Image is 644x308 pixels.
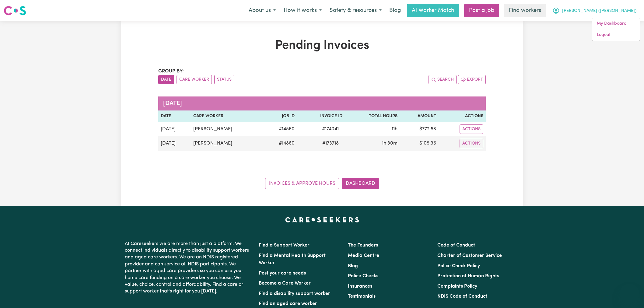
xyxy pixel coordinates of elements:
[191,122,263,136] td: [PERSON_NAME]
[437,284,477,289] a: Complaints Policy
[4,5,26,16] img: Careseekers logo
[548,4,640,17] button: My Account
[429,75,457,84] button: Search
[4,4,26,18] a: Careseekers logo
[259,253,326,265] a: Find a Mental Health Support Worker
[460,124,483,134] button: Actions
[386,4,404,17] a: Blog
[592,18,640,41] div: My Account
[348,274,378,278] a: Police Checks
[464,4,499,17] a: Post a job
[177,75,212,84] button: sort invoices by care worker
[158,96,486,110] caption: [DATE]
[265,178,339,189] a: Invoices & Approve Hours
[592,29,640,41] a: Logout
[285,217,359,222] a: Careseekers home page
[280,4,326,17] button: How it works
[348,264,358,268] a: Blog
[407,4,459,17] a: AI Worker Match
[437,274,499,278] a: Protection of Human Rights
[592,18,640,30] a: My Dashboard
[392,127,397,131] span: 11 hours
[345,110,400,122] th: Total Hours
[158,136,191,151] td: [DATE]
[297,110,345,122] th: Invoice ID
[437,243,475,248] a: Code of Conduct
[259,271,306,276] a: Post your care needs
[263,136,297,151] td: # 14860
[259,281,311,286] a: Become a Care Worker
[437,264,480,268] a: Police Check Policy
[460,139,483,148] button: Actions
[191,110,263,122] th: Care Worker
[158,75,174,84] button: sort invoices by date
[326,4,386,17] button: Safety & resources
[348,253,379,258] a: Media Centre
[259,301,317,306] a: Find an aged care worker
[263,122,297,136] td: # 14860
[458,75,486,84] button: Export
[318,125,342,133] span: # 174041
[158,38,486,53] h1: Pending Invoices
[319,140,342,147] span: # 173718
[504,4,546,17] a: Find workers
[562,8,636,14] span: [PERSON_NAME] ([PERSON_NAME])
[348,294,376,299] a: Testimonials
[214,75,234,84] button: sort invoices by paid status
[259,291,330,296] a: Find a disability support worker
[125,238,251,297] p: At Careseekers we are more than just a platform. We connect individuals directly to disability su...
[620,284,639,303] iframe: Button to launch messaging window
[259,243,310,248] a: Find a Support Worker
[437,253,502,258] a: Charter of Customer Service
[342,178,379,189] a: Dashboard
[400,122,439,136] td: $ 772.53
[348,243,378,248] a: The Founders
[437,294,487,299] a: NDIS Code of Conduct
[348,284,372,289] a: Insurances
[439,110,486,122] th: Actions
[158,110,191,122] th: Date
[263,110,297,122] th: Job ID
[158,69,184,74] span: Group by:
[158,122,191,136] td: [DATE]
[245,4,280,17] button: About us
[191,136,263,151] td: [PERSON_NAME]
[400,110,439,122] th: Amount
[382,141,397,146] span: 1 hour 30 minutes
[400,136,439,151] td: $ 105.35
